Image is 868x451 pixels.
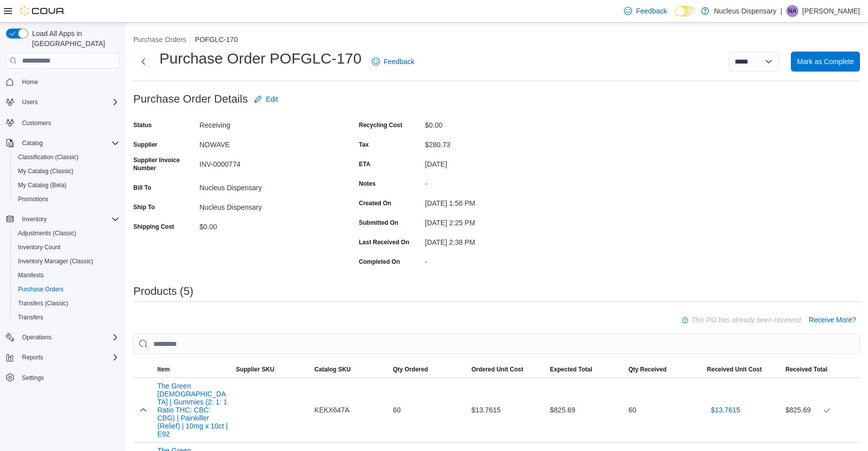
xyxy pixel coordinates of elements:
label: Supplier [133,141,157,149]
button: Expected Total [546,361,624,377]
button: Operations [2,330,123,344]
button: Inventory [18,213,51,225]
label: Tax [359,141,369,149]
div: $0.00 [425,117,559,129]
span: Received Unit Cost [707,365,762,373]
button: Qty Received [624,361,703,377]
button: Inventory Count [10,240,123,254]
span: Catalog [18,137,119,149]
button: Receive More? [805,310,860,330]
button: Edit [250,89,282,109]
span: Classification (Classic) [18,153,79,161]
span: Supplier SKU [236,365,275,373]
button: Manifests [10,268,123,282]
h1: Purchase Order POFGLC-170 [159,49,362,69]
p: Nucleus Dispensary [714,5,777,17]
button: Inventory [2,212,123,226]
span: Adjustments (Classic) [14,227,119,239]
a: Customers [18,117,55,129]
button: Catalog [18,137,47,149]
span: Mark as Complete [797,57,854,67]
div: [DATE] 2:25 PM [425,215,559,227]
label: Last Received On [359,238,409,246]
span: Users [18,96,119,108]
label: Completed On [359,258,400,266]
button: Purchase Orders [10,282,123,296]
span: Transfers (Classic) [14,297,119,309]
a: Purchase Orders [14,283,68,295]
button: Next [133,52,153,72]
a: My Catalog (Classic) [14,165,78,177]
button: Settings [2,370,123,385]
span: Manifests [14,269,119,281]
p: [PERSON_NAME] [802,5,860,17]
a: Feedback [368,52,418,72]
span: Feedback [636,6,667,16]
div: $280.73 [425,137,559,149]
img: Cova [20,6,65,16]
label: Recycling Cost [359,121,402,129]
button: The Green [DEMOGRAPHIC_DATA] | Gummies (2: 1: 1 Ratio THC: CBC: CBG) | Painkiller (Relief) | 10mg... [157,382,228,438]
p: | [780,5,782,17]
button: Catalog SKU [310,361,389,377]
div: - [425,176,559,188]
a: My Catalog (Beta) [14,179,71,191]
span: Receive More? [809,315,856,325]
button: Mark as Complete [791,52,860,72]
nav: Complex example [6,71,119,411]
span: Classification (Classic) [14,151,119,163]
div: $825.69 [785,404,856,416]
a: Home [18,76,42,88]
button: My Catalog (Classic) [10,164,123,178]
span: Qty Received [628,365,667,373]
button: $13.7615 [707,400,744,420]
button: Reports [2,350,123,364]
div: $13.7615 [468,400,546,420]
div: $0.00 [199,219,334,231]
nav: An example of EuiBreadcrumbs [133,35,860,47]
span: Inventory Manager (Classic) [14,255,119,267]
span: Manifests [18,271,44,279]
label: ETA [359,160,370,168]
div: Nucleus Dispensary [199,199,334,211]
button: Customers [2,115,123,130]
div: $825.69 [546,400,624,420]
span: Catalog [22,139,43,147]
label: Status [133,121,152,129]
span: NA [788,5,797,17]
button: Reports [18,351,47,363]
span: My Catalog (Beta) [18,181,67,189]
span: Transfers (Classic) [18,299,68,307]
button: Purchase Orders [133,36,186,44]
button: Users [18,96,42,108]
button: Qty Ordered [389,361,468,377]
a: Inventory Count [14,241,65,253]
div: Neil Ashmeade [786,5,798,17]
button: Home [2,75,123,89]
span: Ordered Unit Cost [472,365,523,373]
span: Adjustments (Classic) [18,229,76,237]
button: Operations [18,331,56,343]
span: Received Total [785,365,827,373]
a: Manifests [14,269,48,281]
span: Reports [18,351,119,363]
span: Feedback [384,57,414,67]
h3: Products (5) [133,285,193,297]
p: This PO has already been received. [691,314,803,326]
button: POFGLC-170 [195,36,238,44]
span: My Catalog (Beta) [14,179,119,191]
div: Receiving [199,117,334,129]
button: Transfers [10,310,123,324]
button: Adjustments (Classic) [10,226,123,240]
a: Classification (Classic) [14,151,83,163]
div: 60 [624,400,703,420]
span: Users [22,98,38,106]
span: Inventory Manager (Classic) [18,257,93,265]
div: [DATE] 1:56 PM [425,195,559,207]
button: Promotions [10,192,123,206]
button: Supplier SKU [232,361,311,377]
button: Received Total [781,361,860,377]
div: [DATE] [425,156,559,168]
span: Inventory [22,215,47,223]
span: Inventory Count [14,241,119,253]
